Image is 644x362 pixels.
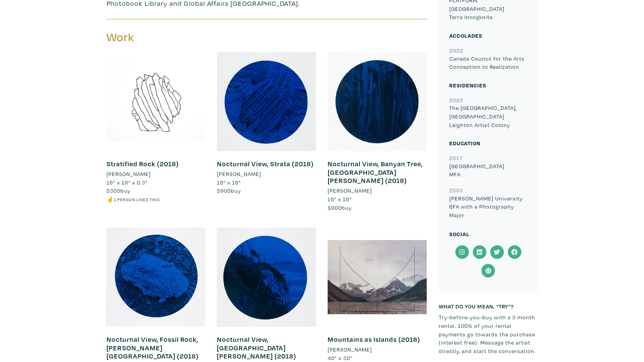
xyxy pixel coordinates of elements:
[328,159,423,185] a: Nocturnal View, Banyan Tree, [GEOGRAPHIC_DATA][PERSON_NAME] (2018)
[114,197,160,202] small: 1 person likes this
[328,335,420,344] a: Mountains as Islands (2018)
[449,154,462,162] small: 2017
[328,345,427,354] a: [PERSON_NAME]
[106,159,179,168] a: Stratified Rock (2018)
[106,30,261,45] h3: Work
[449,54,527,71] p: Canada Council for the Arts Conception to Realization
[217,179,241,186] span: 16" x 16"
[449,139,480,147] small: Education
[106,170,206,178] a: [PERSON_NAME]
[106,179,148,186] span: 16" x 18" x 0.3"
[106,195,206,204] li: ☝️
[449,96,463,104] small: 2022
[449,162,527,179] p: [GEOGRAPHIC_DATA] MFA
[217,187,231,194] span: $900
[217,335,296,360] a: Nocturnal View, [GEOGRAPHIC_DATA][PERSON_NAME] (2018)
[449,104,527,129] p: The [GEOGRAPHIC_DATA], [GEOGRAPHIC_DATA] Leighton Artist Colony
[328,204,342,211] span: $900
[106,187,120,194] span: $300
[449,47,463,54] small: 2022
[106,187,131,194] span: buy
[217,170,261,178] li: [PERSON_NAME]
[328,186,427,195] a: [PERSON_NAME]
[217,187,241,194] span: buy
[449,82,486,89] small: Residencies
[106,170,151,178] li: [PERSON_NAME]
[439,313,538,355] p: Try-before-you-buy with a 3 month rental. 100% of your rental payments go towards the purchase (i...
[449,194,527,219] p: [PERSON_NAME] University BFA with a Photography Major
[439,303,538,310] h6: What do you mean, “try”?
[328,204,352,211] span: buy
[106,335,199,360] a: Nocturnal View, Fossil Rock, [PERSON_NAME][GEOGRAPHIC_DATA] (2018)
[328,195,352,203] span: 16" x 16"
[328,354,353,362] span: 40" x 30"
[328,345,372,354] li: [PERSON_NAME]
[449,186,463,194] small: 2003
[217,170,316,178] a: [PERSON_NAME]
[449,230,469,238] small: Social
[328,186,372,195] li: [PERSON_NAME]
[217,159,314,168] a: Nocturnal View, Strata (2018)
[449,32,482,39] small: Accolades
